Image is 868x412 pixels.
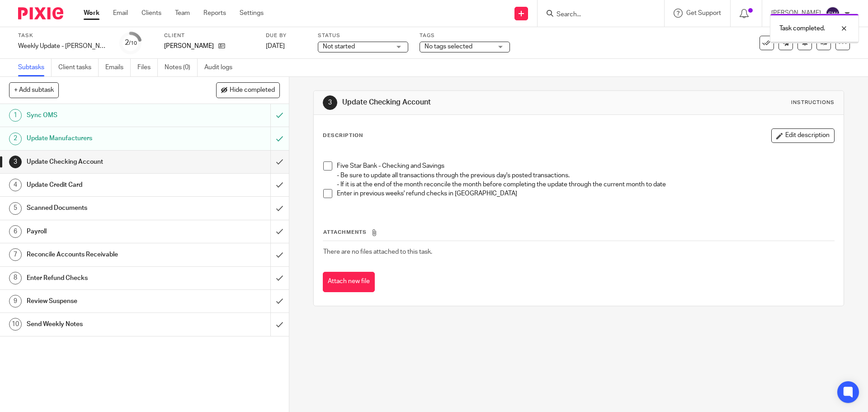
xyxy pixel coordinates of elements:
div: 4 [9,179,22,191]
a: Team [175,9,190,18]
a: Audit logs [204,59,239,76]
a: Email [113,9,128,18]
a: Settings [240,9,264,18]
div: 9 [9,295,22,308]
label: Tags [420,32,510,39]
div: 2 [125,38,137,48]
a: Subtasks [18,59,52,76]
div: Weekly Update - Harry-Glaspie [18,42,108,51]
a: Notes (0) [165,59,198,76]
div: Instructions [791,99,835,106]
img: Pixie [18,7,63,19]
a: Emails [105,59,131,76]
a: Client tasks [58,59,99,76]
h1: Update Manufacturers [27,132,183,145]
div: 5 [9,202,22,215]
span: Hide completed [230,87,275,94]
p: - If it is at the end of the month reconcile the month before completing the update through the c... [337,180,834,189]
label: Due by [266,32,307,39]
button: Edit description [771,128,835,143]
h1: Enter Refund Checks [27,271,183,285]
h1: Send Weekly Notes [27,317,183,331]
h1: Payroll [27,225,183,238]
div: 6 [9,225,22,238]
a: Work [84,9,99,18]
h1: Reconcile Accounts Receivable [27,248,183,261]
a: Reports [203,9,226,18]
label: Client [164,32,255,39]
h1: Update Credit Card [27,178,183,192]
button: Attach new file [323,272,375,292]
label: Task [18,32,108,39]
span: [DATE] [266,43,285,49]
button: + Add subtask [9,82,59,98]
span: No tags selected [425,43,472,50]
p: - Be sure to update all transactions through the previous day's posted transactions. [337,171,834,180]
h1: Update Checking Account [342,98,598,107]
a: Clients [142,9,161,18]
img: svg%3E [826,6,840,21]
p: [PERSON_NAME] [164,42,214,51]
button: Hide completed [216,82,280,98]
p: Enter in previous weeks' refund checks in [GEOGRAPHIC_DATA] [337,189,834,198]
h1: Update Checking Account [27,155,183,169]
h1: Scanned Documents [27,201,183,215]
div: Weekly Update - [PERSON_NAME] [18,42,108,51]
span: There are no files attached to this task. [323,249,432,255]
div: 7 [9,248,22,261]
h1: Sync OMS [27,109,183,122]
h1: Review Suspense [27,294,183,308]
a: Files [137,59,158,76]
label: Status [318,32,408,39]
div: 2 [9,133,22,145]
div: 1 [9,109,22,122]
span: Attachments [323,230,367,235]
div: 8 [9,272,22,284]
div: 3 [323,95,337,110]
div: 3 [9,156,22,168]
p: Task completed. [779,24,825,33]
small: /10 [129,41,137,46]
p: Five Star Bank - Checking and Savings [337,161,834,170]
p: Description [323,132,363,139]
span: Not started [323,43,355,50]
div: 10 [9,318,22,331]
